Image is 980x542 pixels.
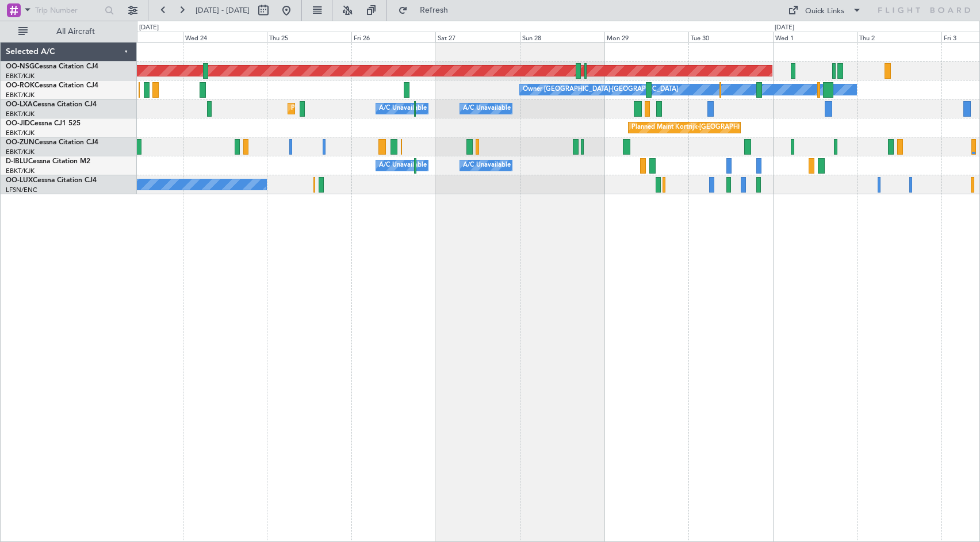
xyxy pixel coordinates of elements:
[6,63,35,70] span: OO-NSG
[782,1,867,20] button: Quick Links
[688,32,773,42] div: Tue 30
[6,82,35,89] span: OO-ROK
[6,177,97,184] a: OO-LUXCessna Citation CJ4
[6,72,35,80] a: EBKT/KJK
[857,32,941,42] div: Thu 2
[13,22,125,41] button: All Aircraft
[631,119,765,136] div: Planned Maint Kortrijk-[GEOGRAPHIC_DATA]
[775,23,794,33] div: [DATE]
[98,32,183,42] div: Tue 23
[6,148,35,156] a: EBKT/KJK
[291,100,425,117] div: Planned Maint Kortrijk-[GEOGRAPHIC_DATA]
[463,157,646,174] div: A/C Unavailable [GEOGRAPHIC_DATA]-[GEOGRAPHIC_DATA]
[523,81,678,98] div: Owner [GEOGRAPHIC_DATA]-[GEOGRAPHIC_DATA]
[6,177,33,184] span: OO-LUX
[35,2,101,19] input: Trip Number
[6,101,33,108] span: OO-LXA
[6,120,81,127] a: OO-JIDCessna CJ1 525
[6,186,37,194] a: LFSN/ENC
[139,23,159,33] div: [DATE]
[6,110,35,118] a: EBKT/KJK
[6,129,35,137] a: EBKT/KJK
[805,6,844,17] div: Quick Links
[196,5,250,16] span: [DATE] - [DATE]
[6,101,97,108] a: OO-LXACessna Citation CJ4
[379,157,593,174] div: A/C Unavailable [GEOGRAPHIC_DATA] ([GEOGRAPHIC_DATA] National)
[6,120,30,127] span: OO-JID
[6,167,35,175] a: EBKT/KJK
[6,139,35,146] span: OO-ZUN
[410,6,458,14] span: Refresh
[351,32,436,42] div: Fri 26
[520,32,604,42] div: Sun 28
[267,32,351,42] div: Thu 25
[6,82,98,89] a: OO-ROKCessna Citation CJ4
[6,63,98,70] a: OO-NSGCessna Citation CJ4
[30,28,121,36] span: All Aircraft
[393,1,462,20] button: Refresh
[6,158,90,165] a: D-IBLUCessna Citation M2
[183,32,267,42] div: Wed 24
[6,139,98,146] a: OO-ZUNCessna Citation CJ4
[6,158,28,165] span: D-IBLU
[379,100,593,117] div: A/C Unavailable [GEOGRAPHIC_DATA] ([GEOGRAPHIC_DATA] National)
[463,100,511,117] div: A/C Unavailable
[604,32,689,42] div: Mon 29
[773,32,857,42] div: Wed 1
[6,91,35,99] a: EBKT/KJK
[435,32,520,42] div: Sat 27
